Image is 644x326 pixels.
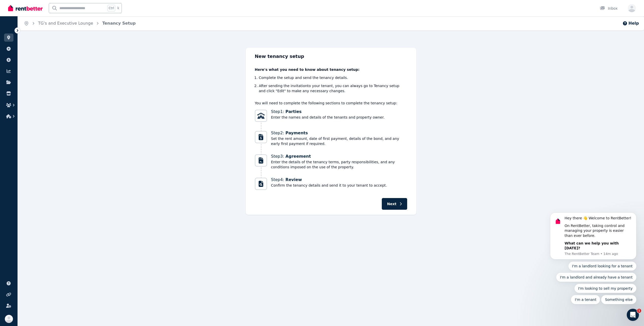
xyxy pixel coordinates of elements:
button: Help [622,20,639,26]
span: Agreement [286,154,311,159]
nav: Breadcrumb [18,16,142,30]
iframe: Intercom notifications message [542,167,644,312]
span: k [117,6,119,10]
iframe: Intercom live chat [627,309,639,321]
span: Confirm the tenancy details and send it to your tenant to accept. [271,183,387,188]
span: Payments [286,131,308,135]
span: Step 3 : [271,153,407,159]
span: Parties [286,109,302,114]
span: Step 4 : [271,177,387,183]
div: Inbox [600,6,618,11]
span: Enter the details of the tenancy terms, party responsibilities, and any conditions imposed on the... [271,159,407,170]
span: Set the rent amount, date of first payment, details of the bond, and any early first payment if r... [271,136,407,146]
span: Next [387,201,397,206]
span: Step 2 : [271,130,407,136]
nav: Progress [255,109,407,191]
span: Review [286,177,302,182]
p: You will need to complete the following sections to complete the tenancy setup: [255,101,407,106]
img: RentBetter [8,4,43,12]
span: Ctrl [107,5,115,11]
li: Complete the setup and send the tenancy details . [259,75,407,80]
h2: New tenancy setup [255,53,407,60]
span: 1 [637,309,641,313]
button: Next [382,198,407,210]
span: Tenancy Setup [102,20,136,26]
span: Enter the names and details of the tenants and property owner. [271,115,385,120]
li: After sending the invitation to your tenant, you can always go to Tenancy setup and click "Edit" ... [259,83,407,93]
a: TG's and Executive Lounge [38,21,93,26]
span: Step 1 : [271,109,385,115]
p: Here's what you need to know about tenancy setup: [255,67,407,72]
